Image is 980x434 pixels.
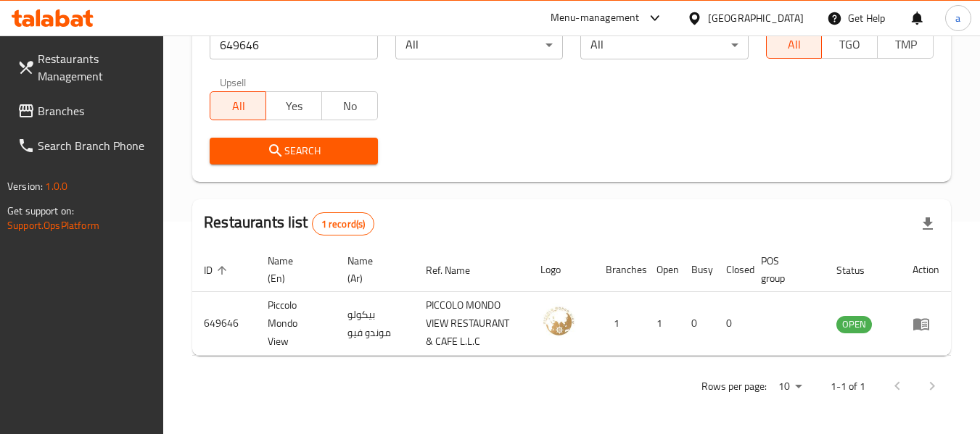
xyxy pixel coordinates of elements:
div: Menu-management [551,9,640,27]
span: POS group [761,252,807,287]
button: No [321,91,378,120]
div: Export file [910,206,945,241]
p: 1-1 of 1 [831,377,865,396]
div: Total records count [312,212,375,235]
span: All [216,96,260,117]
button: TMP [877,30,934,59]
td: PICCOLO MONDO VIEW RESTAURANT & CAFE L.L.C [414,292,529,356]
span: OPEN [836,316,872,333]
a: Support.OpsPlatform [7,216,99,235]
span: 1 record(s) [313,217,374,231]
div: All [580,30,748,59]
span: 1.0.0 [45,177,67,196]
div: OPEN [836,316,872,333]
th: Logo [529,248,594,292]
div: [GEOGRAPHIC_DATA] [708,10,804,26]
td: 0 [680,292,715,356]
button: Search [210,138,377,164]
span: TGO [828,34,872,55]
span: ID [204,262,231,279]
td: 1 [594,292,645,356]
div: All [395,30,563,59]
td: 1 [645,292,680,356]
span: Status [836,262,884,279]
table: enhanced table [192,248,951,356]
th: Action [901,248,951,292]
span: TMP [884,34,928,55]
input: Search for restaurant name or ID.. [210,30,377,59]
button: All [210,91,266,120]
span: Yes [272,96,316,117]
p: Rows per page: [701,377,767,396]
span: Version: [7,177,43,196]
span: Search Branch Phone [38,137,152,154]
button: TGO [821,30,878,59]
a: Branches [6,93,164,128]
label: Upsell [220,77,247,87]
span: Search [221,142,366,160]
th: Open [645,248,680,292]
a: Restaurants Management [6,41,164,93]
h2: Restaurants list [204,212,374,235]
td: 0 [715,292,749,356]
span: Get support on: [7,201,74,220]
button: Yes [265,91,322,120]
th: Branches [594,248,645,292]
span: Restaurants Management [38,50,152,85]
th: Busy [680,248,715,292]
span: No [328,96,372,117]
button: All [766,30,823,59]
span: Name (En) [268,252,318,287]
div: Rows per page: [773,376,807,398]
div: Menu [913,315,939,333]
td: Piccolo Mondo View [256,292,336,356]
span: a [955,10,960,26]
span: All [773,34,817,55]
span: Name (Ar) [347,252,397,287]
span: Branches [38,102,152,120]
th: Closed [715,248,749,292]
span: Ref. Name [426,262,489,279]
td: 649646 [192,292,256,356]
td: بيكولو موندو فيو [336,292,414,356]
a: Search Branch Phone [6,128,164,163]
img: Piccolo Mondo View [540,303,577,339]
